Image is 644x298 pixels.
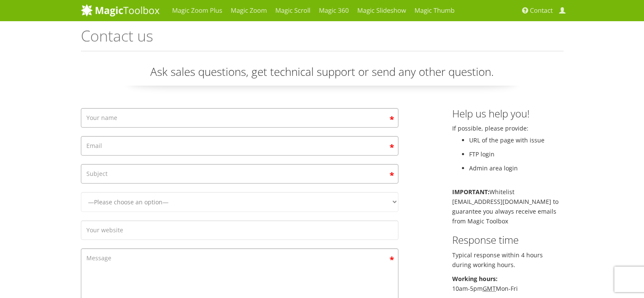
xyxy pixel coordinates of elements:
p: Ask sales questions, get technical support or send any other question. [81,64,564,86]
p: Typical response within 4 hours during working hours. [452,250,564,270]
input: Subject [81,164,398,184]
img: MagicToolbox.com - Image tools for your website [81,4,160,17]
h3: Response time [452,234,564,245]
span: Contact [530,6,553,15]
li: Admin area login [469,163,564,173]
p: Whitelist [EMAIL_ADDRESS][DOMAIN_NAME] to guarantee you always receive emails from Magic Toolbox [452,187,564,226]
li: FTP login [469,149,564,159]
h3: Help us help you! [452,108,564,119]
input: Your name [81,108,398,128]
b: Working hours: [452,275,498,283]
acronym: Greenwich Mean Time [483,284,496,292]
p: 10am-5pm Mon-Fri [452,274,564,293]
li: URL of the page with issue [469,135,564,145]
input: Email [81,136,398,156]
h1: Contact us [81,28,564,51]
input: Your website [81,220,398,240]
b: IMPORTANT: [452,188,489,196]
